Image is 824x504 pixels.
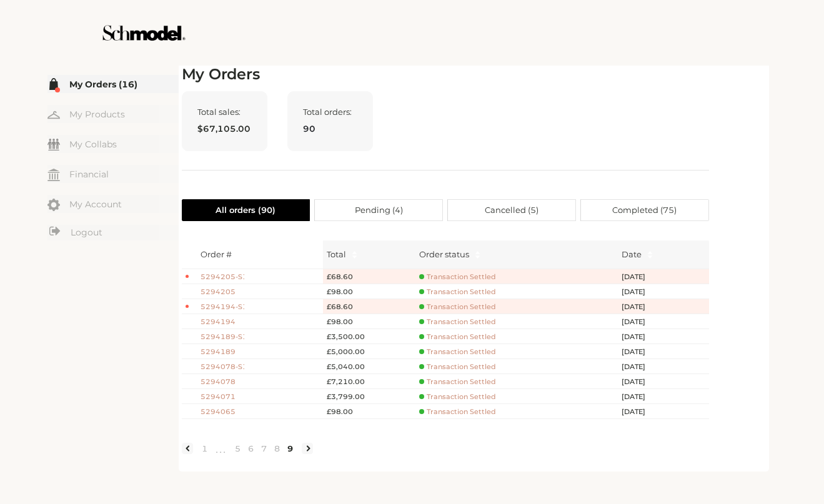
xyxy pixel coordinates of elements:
[216,200,275,220] span: All orders ( 90 )
[47,169,60,181] img: my-financial.svg
[201,332,244,342] span: 5294189-S1
[419,347,496,357] span: Transaction Settled
[201,302,244,312] span: 5294194-S1
[323,389,415,404] td: £3,799.00
[355,200,403,220] span: Pending ( 4 )
[211,442,231,457] span: •••
[201,272,244,282] span: 5294205-S1
[47,195,179,213] a: My Account
[419,302,496,312] span: Transaction Settled
[323,404,415,419] td: £98.00
[47,109,60,121] img: my-hanger.svg
[647,249,653,256] span: caret-up
[327,248,346,260] span: Total
[323,344,415,359] td: £5,000.00
[47,75,179,93] a: My Orders (16)
[303,122,357,136] span: 90
[622,392,659,402] span: [DATE]
[302,443,313,454] li: Next Page
[197,107,252,117] span: Total sales:
[419,272,496,282] span: Transaction Settled
[419,392,496,402] span: Transaction Settled
[419,248,469,260] div: Order status
[622,332,659,342] span: [DATE]
[419,332,496,342] span: Transaction Settled
[47,78,60,91] img: my-order.svg
[47,135,179,153] a: My Collabs
[419,317,496,327] span: Transaction Settled
[182,66,709,84] h2: My Orders
[182,443,193,454] li: Previous Page
[323,284,415,299] td: £98.00
[351,254,358,260] span: caret-down
[201,347,244,357] span: 5294189
[622,272,659,282] span: [DATE]
[201,287,244,297] span: 5294205
[197,240,323,269] th: Order #
[419,407,496,417] span: Transaction Settled
[474,249,481,256] span: caret-up
[47,105,179,123] a: My Products
[323,374,415,389] td: £7,210.00
[622,362,659,372] span: [DATE]
[351,249,358,256] span: caret-up
[622,377,659,387] span: [DATE]
[197,122,252,136] span: $67,105.00
[419,287,496,297] span: Transaction Settled
[201,377,244,387] span: 5294078
[303,107,357,117] span: Total orders:
[271,443,284,454] a: 8
[323,329,415,344] td: £3,500.00
[323,359,415,374] td: £5,040.00
[622,317,659,327] span: [DATE]
[201,407,244,417] span: 5294065
[612,200,677,220] span: Completed ( 75 )
[485,200,539,220] span: Cancelled ( 5 )
[323,269,415,284] td: £68.60
[244,443,257,454] a: 6
[201,362,244,372] span: 5294078-S1
[323,299,415,314] td: £68.60
[284,443,297,454] a: 9
[47,199,60,211] img: my-account.svg
[419,377,496,387] span: Transaction Settled
[622,347,659,357] span: [DATE]
[323,314,415,329] td: £98.00
[622,287,659,297] span: [DATE]
[47,75,179,242] div: Menu
[622,407,659,417] span: [DATE]
[419,362,496,372] span: Transaction Settled
[47,225,179,240] a: Logout
[47,139,60,151] img: my-friends.svg
[47,165,179,183] a: Financial
[211,438,231,458] li: Previous 5 Pages
[231,443,244,454] a: 5
[201,317,244,327] span: 5294194
[474,254,481,260] span: caret-down
[622,248,642,260] span: Date
[622,302,659,312] span: [DATE]
[201,392,244,402] span: 5294071
[647,254,653,260] span: caret-down
[198,443,211,454] a: 1
[257,443,271,454] a: 7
